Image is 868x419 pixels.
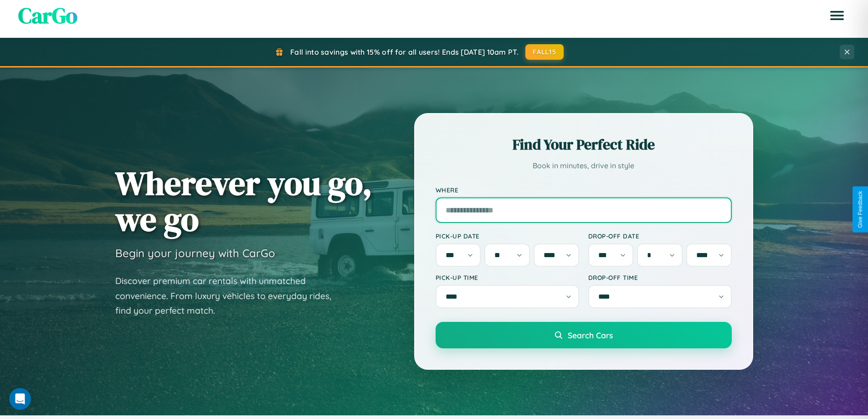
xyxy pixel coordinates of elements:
p: Discover premium car rentals with unmatched convenience. From luxury vehicles to everyday rides, ... [115,274,343,318]
label: Pick-up Date [436,232,579,240]
iframe: Intercom live chat [9,388,31,410]
span: Search Cars [568,330,613,340]
span: CarGo [18,0,77,31]
button: Open menu [824,3,850,28]
p: Book in minutes, drive in style [436,159,732,172]
label: Where [436,186,732,194]
div: Give Feedback [857,191,863,228]
h1: Wherever you go, we go [115,165,372,237]
h2: Find Your Perfect Ride [436,134,732,155]
h3: Begin your journey with CarGo [115,246,275,260]
span: Fall into savings with 15% off for all users! Ends [DATE] 10am PT. [290,47,519,57]
button: Search Cars [436,322,732,348]
label: Drop-off Date [588,232,732,240]
button: FALL15 [525,44,564,60]
label: Pick-up Time [436,274,579,281]
label: Drop-off Time [588,274,732,281]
